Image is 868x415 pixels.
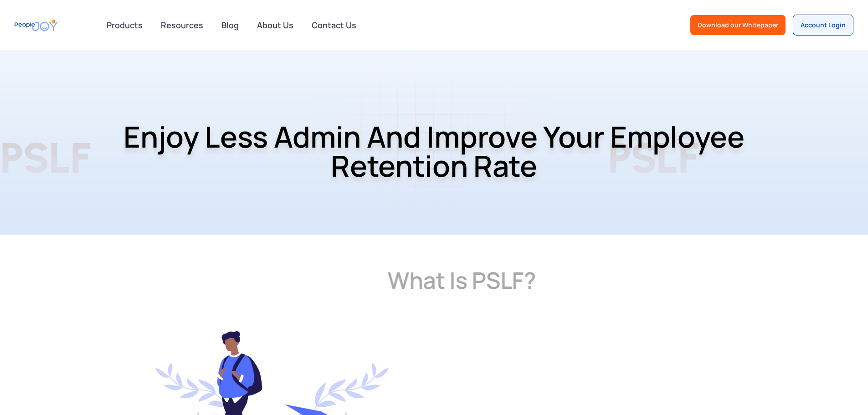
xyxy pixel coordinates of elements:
[15,15,57,36] a: home
[155,15,209,35] a: Resources
[387,266,648,294] h2: What is PSLF?
[306,15,362,35] a: Contact Us
[216,15,244,35] a: Blog
[698,20,778,30] div: Download our Whitepaper
[101,16,148,34] div: Products
[793,15,853,36] a: Account Login
[801,20,846,30] div: Account Login
[690,15,786,35] a: Download our Whitepaper
[97,98,771,204] h1: Enjoy Less Admin and Improve Your Employee Retention Rate
[252,15,299,35] a: About Us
